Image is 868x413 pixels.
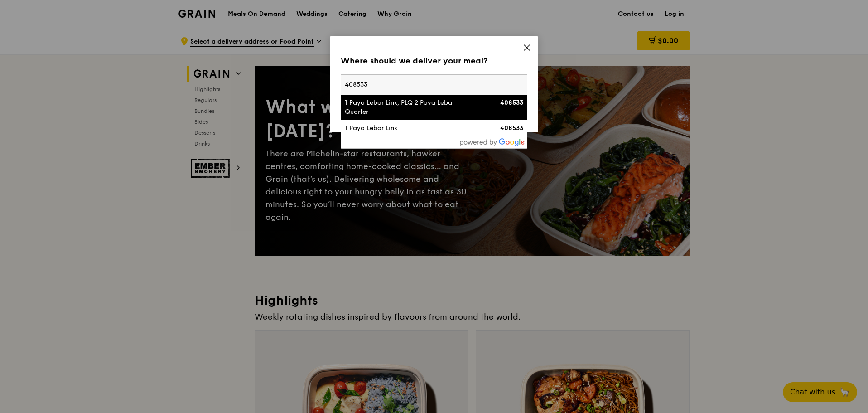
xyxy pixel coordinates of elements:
[500,124,523,132] strong: 408533
[345,124,479,133] div: 1 Paya Lebar Link
[460,138,525,146] img: powered-by-google.60e8a832.png
[500,99,523,107] strong: 408533
[345,98,479,117] div: 1 Paya Lebar Link, PLQ 2 Paya Lebar Quarter
[341,54,527,67] div: Where should we deliver your meal?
